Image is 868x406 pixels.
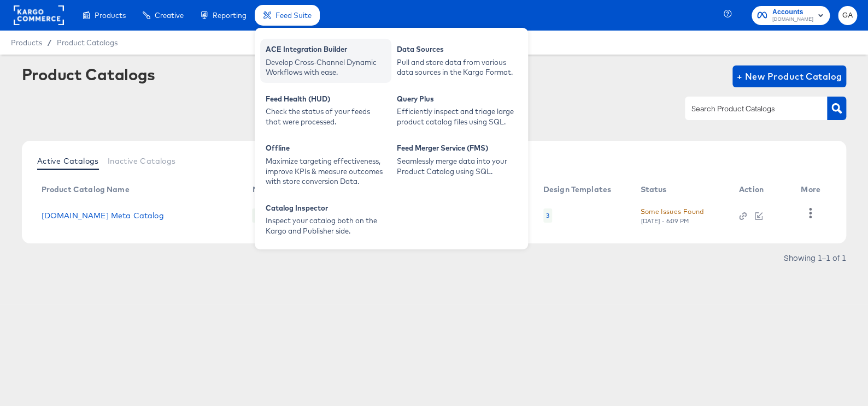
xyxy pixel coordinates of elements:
span: Creative [155,11,184,20]
button: Accounts[DOMAIN_NAME] [752,6,830,25]
button: GA [838,6,857,25]
span: Active Catalogs [37,157,99,165]
span: [DOMAIN_NAME] [772,15,813,24]
div: Some Issues Found [640,206,703,217]
div: Showing 1–1 of 1 [783,254,846,261]
div: 3 [543,208,552,223]
span: Reporting [213,11,247,20]
a: Product Catalogs [57,38,118,47]
span: + New Product Catalog [737,69,842,84]
div: Product Catalog Name [42,185,130,194]
input: Search Product Catalogs [689,103,806,115]
div: 1353029 [252,208,281,223]
span: / [42,38,57,47]
a: [DOMAIN_NAME] Meta Catalog [42,211,164,220]
th: Action [730,181,792,199]
div: 3 [546,211,549,220]
div: Product Catalogs [22,65,155,83]
button: Some Issues Found[DATE] - 6:09 PM [640,206,703,225]
div: Design Templates [543,185,611,194]
span: GA [842,9,853,22]
span: Products [95,11,126,20]
span: Accounts [772,7,813,18]
div: [DATE] - 6:09 PM [640,217,689,225]
span: Products [11,38,42,47]
span: Inactive Catalogs [108,157,176,165]
th: Status [631,181,730,199]
div: No. Products [252,185,301,194]
button: + New Product Catalog [732,65,847,87]
th: More [792,181,834,199]
span: Feed Suite [275,11,312,20]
